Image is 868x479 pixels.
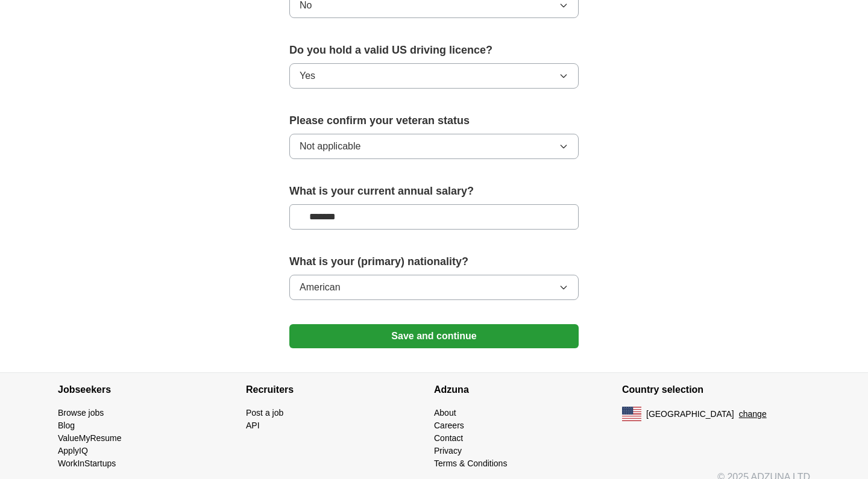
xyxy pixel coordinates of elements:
[58,459,116,468] a: WorkInStartups
[289,63,579,89] button: Yes
[289,113,579,129] label: Please confirm your veteran status
[434,459,507,468] a: Terms & Conditions
[739,408,767,421] button: change
[58,408,104,418] a: Browse jobs
[246,408,283,418] a: Post a job
[300,139,360,154] span: Not applicable
[300,69,315,83] span: Yes
[58,421,75,430] a: Blog
[289,42,579,58] label: Do you hold a valid US driving licence?
[289,134,579,159] button: Not applicable
[434,446,462,456] a: Privacy
[434,408,456,418] a: About
[434,421,464,430] a: Careers
[300,280,341,295] span: American
[289,275,579,300] button: American
[246,421,260,430] a: API
[58,433,122,443] a: ValueMyResume
[646,408,734,421] span: [GEOGRAPHIC_DATA]
[289,254,579,270] label: What is your (primary) nationality?
[58,446,88,456] a: ApplyIQ
[622,373,810,407] h4: Country selection
[289,324,579,348] button: Save and continue
[289,183,579,199] label: What is your current annual salary?
[434,433,463,443] a: Contact
[622,407,641,421] img: US flag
